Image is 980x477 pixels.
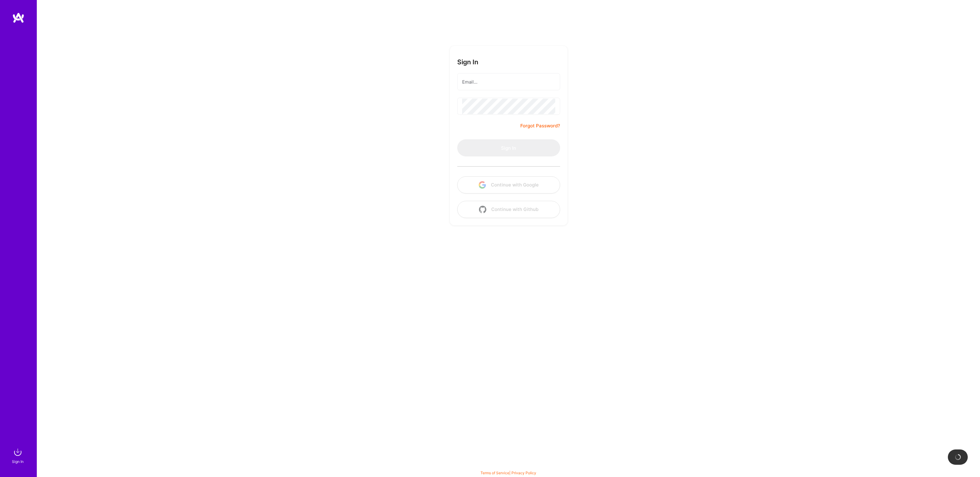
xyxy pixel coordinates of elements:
div: © 2025 ATeams Inc., All rights reserved. [37,459,980,474]
button: Continue with Github [457,201,560,218]
div: Sign In [12,458,24,465]
button: Sign In [457,139,560,156]
img: loading [955,454,961,460]
input: Email... [462,74,555,90]
img: icon [479,181,486,189]
img: sign in [12,446,24,458]
span: | [481,471,536,475]
button: Continue with Google [457,176,560,193]
h3: Sign In [457,58,478,66]
img: icon [479,206,486,213]
a: Privacy Policy [511,471,536,475]
a: Terms of Service [481,471,509,475]
a: Forgot Password? [520,122,560,130]
img: logo [12,12,24,23]
a: sign inSign In [13,446,24,465]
